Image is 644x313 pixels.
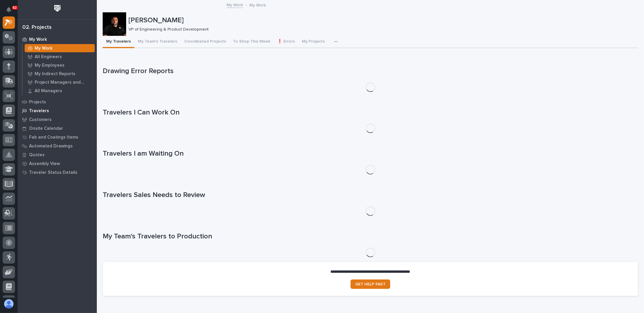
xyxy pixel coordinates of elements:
a: Traveler Status Details [18,168,97,177]
div: 02. Projects [22,24,52,31]
p: Onsite Calendar [29,126,63,131]
img: Workspace Logo [52,3,63,14]
div: Notifications62 [7,7,15,16]
a: Onsite Calendar [18,124,97,133]
p: Fab and Coatings Items [29,135,78,140]
p: All Managers [35,88,62,94]
p: All Engineers [35,54,62,60]
a: Projects [18,97,97,106]
button: users-avatar [3,298,15,310]
a: Travelers [18,106,97,115]
p: My Work [250,1,266,8]
a: My Employees [23,61,97,69]
button: To Shop This Week [229,36,274,48]
button: Notifications [3,4,15,16]
button: My Travelers [103,36,134,48]
p: 62 [13,6,17,10]
p: Traveler Status Details [29,170,77,175]
p: My Employees [35,63,65,68]
p: [PERSON_NAME] [129,16,636,25]
a: My Indirect Reports [23,70,97,78]
button: ❗ Errors [274,36,298,48]
p: Assembly View [29,161,60,166]
a: Automated Drawings [18,142,97,150]
p: My Indirect Reports [35,71,75,77]
span: GET HELP FAST [355,282,386,286]
a: Assembly View [18,159,97,168]
h1: Travelers I am Waiting On [103,149,638,158]
p: Travelers [29,108,49,114]
button: My Projects [298,36,328,48]
a: My Work [18,35,97,44]
p: Project Managers and Engineers [35,80,92,85]
a: Quotes [18,150,97,159]
p: Customers [29,117,52,122]
p: Projects [29,100,46,105]
button: My Team's Travelers [134,36,181,48]
h1: Drawing Error Reports [103,67,638,75]
p: My Work [29,37,47,42]
a: All Engineers [23,53,97,61]
button: Coordinated Projects [181,36,229,48]
a: Project Managers and Engineers [23,78,97,86]
h1: My Team's Travelers to Production [103,232,638,241]
h1: Travelers I Can Work On [103,108,638,117]
a: My Work [23,44,97,52]
p: Quotes [29,152,45,158]
a: GET HELP FAST [351,280,390,289]
h1: Travelers Sales Needs to Review [103,191,638,199]
p: My Work [35,46,53,51]
a: Fab and Coatings Items [18,133,97,142]
p: Automated Drawings [29,144,73,149]
a: My Work [227,1,243,8]
a: All Managers [23,87,97,95]
a: Customers [18,115,97,124]
p: VP of Engineering & Product Development [129,27,633,32]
